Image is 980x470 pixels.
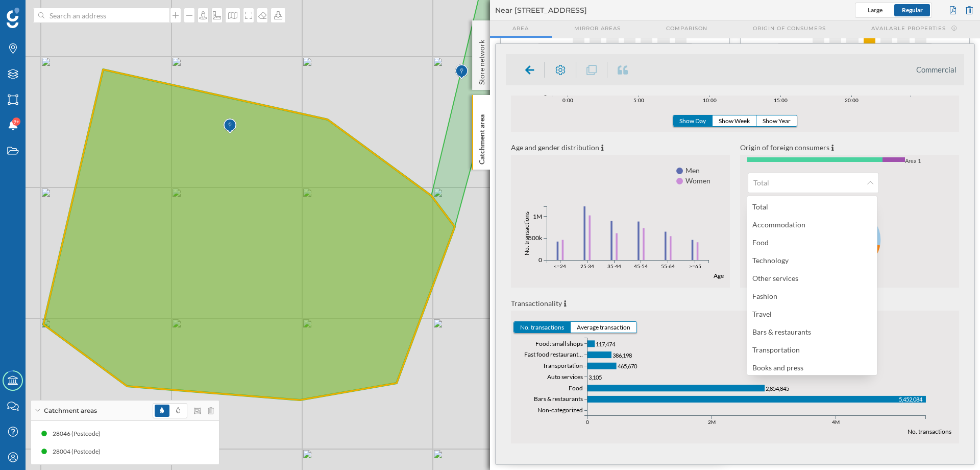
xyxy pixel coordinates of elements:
[586,419,589,425] text: 0
[916,64,957,75] li: Commercial
[537,406,583,414] text: Non-categorized
[13,116,19,127] span: 9+
[685,176,710,186] span: Women
[752,220,805,229] div: Accommodation
[713,115,756,126] button: Show Week
[673,115,713,126] button: Show Day
[908,428,951,435] text: No. transactions
[685,166,700,176] span: Men
[21,7,58,16] span: Soporte
[596,341,616,347] tspan: 117,474
[511,298,562,309] p: Transactionality
[752,256,789,265] div: Technology
[766,385,789,391] tspan: 2,854,845
[477,110,487,165] p: Catchment area
[7,8,19,28] img: Geoblink Logo
[607,263,621,269] text: 35-44
[899,396,923,403] tspan: 5,452,084
[589,374,602,381] tspan: 3,105
[740,142,959,153] p: Origin of foreign consumers
[544,90,547,98] text: 0
[534,395,583,403] text: Bars & restaurants
[571,322,636,333] button: Average transaction
[543,362,583,369] text: Transportation
[868,6,883,14] span: Large
[612,351,632,358] tspan: 386,198
[580,263,594,269] text: 25-34
[756,115,797,126] button: Show Year
[524,351,583,359] text: Fast food restaurant…
[53,447,106,457] div: 28004 (Postcode)
[535,340,583,347] text: Food: small shops
[752,202,768,211] div: Total
[618,363,638,369] tspan: 465,670
[752,310,772,318] div: Travel
[547,373,583,381] text: Auto services
[554,263,566,269] text: <=24
[689,263,701,269] text: >=65
[753,25,826,32] span: Origin of consumers
[562,97,573,103] text: 0:00
[569,384,583,392] text: Food
[752,292,777,300] div: Fashion
[902,6,923,14] span: Regular
[53,429,106,439] div: 28046 (Postcode)
[832,419,840,425] text: 4M
[708,419,716,425] text: 2M
[714,272,724,279] text: Age
[512,25,529,32] span: Area
[574,25,621,32] span: Mirror areas
[666,25,707,32] span: Comparison
[514,322,571,333] button: No. transactions
[752,345,800,354] div: Transportation
[477,36,487,85] p: Store network
[634,263,648,269] text: 45-54
[538,256,542,264] text: 0
[44,406,97,415] span: Catchment areas
[661,263,675,269] text: 55-64
[533,213,542,220] text: 1M
[752,238,769,247] div: Food
[871,25,946,32] span: Available properties
[753,178,769,188] span: Total
[523,212,530,255] text: No. transactions
[752,363,803,372] div: Books and press
[511,142,730,153] p: Age and gender distribution
[703,97,717,103] text: 10:00
[845,97,859,103] text: 20:00
[528,234,543,242] text: 500k
[455,62,468,82] img: Marker
[495,5,587,15] span: Near [STREET_ADDRESS]
[633,97,644,103] text: 5:00
[752,327,811,336] div: Bars & restaurants
[774,97,788,103] text: 15:00
[224,116,236,136] img: Marker
[752,274,798,283] div: Other services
